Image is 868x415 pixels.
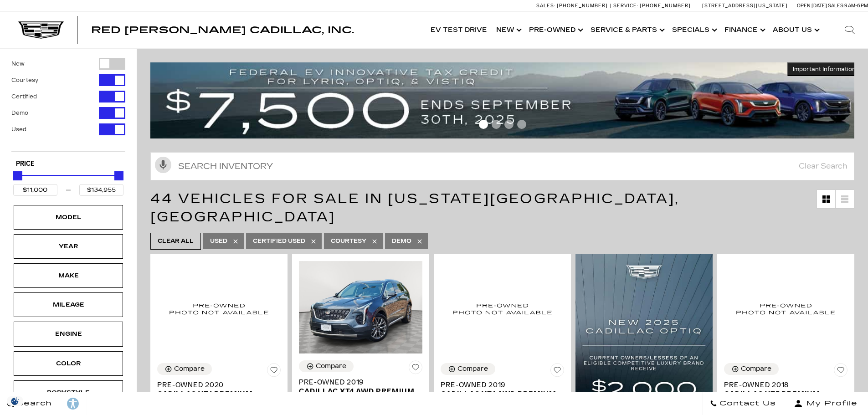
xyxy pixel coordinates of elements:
span: Go to slide 3 [504,120,514,129]
a: Specials [668,12,720,48]
img: Cadillac Dark Logo with Cadillac White Text [18,21,64,39]
span: Sales: [536,3,555,9]
a: Pre-Owned 2018Cadillac XT5 Premium Luxury AWD [724,380,847,408]
label: New [11,59,25,68]
span: Cadillac XT4 AWD Premium Luxury [299,387,416,405]
span: [PHONE_NUMBER] [640,3,691,9]
button: Compare Vehicle [157,363,212,375]
span: Service: [613,3,638,9]
button: Compare Vehicle [441,363,495,375]
label: Certified [11,92,37,101]
a: Service & Parts [586,12,668,48]
label: Courtesy [11,76,38,85]
div: ColorColor [14,351,123,376]
a: New [492,12,524,48]
div: Engine [46,329,91,339]
img: vrp-tax-ending-august-version [150,62,861,138]
div: Year [46,241,91,251]
div: Model [46,212,91,222]
span: Open [DATE] [797,3,827,9]
button: Save Vehicle [550,363,564,380]
span: Go to slide 2 [492,120,501,129]
div: Compare [457,365,488,373]
a: Pre-Owned [524,12,586,48]
div: Compare [174,365,205,373]
span: Red [PERSON_NAME] Cadillac, Inc. [91,25,354,36]
div: Make [46,271,91,281]
span: Pre-Owned 2018 [724,380,841,389]
span: Cadillac XT5 Premium Luxury AWD [724,389,841,408]
span: Go to slide 4 [517,120,526,129]
span: Cadillac XT4 AWD Premium Luxury [441,389,557,408]
span: Sales: [828,3,844,9]
label: Used [11,125,26,134]
span: Certified Used [253,236,305,247]
input: Minimum [13,184,57,196]
a: EV Test Drive [426,12,492,48]
span: Demo [392,236,411,247]
span: Go to slide 1 [479,120,488,129]
span: Clear All [158,236,194,247]
span: 9 AM-6 PM [844,3,868,9]
span: My Profile [803,397,858,410]
a: Sales: [PHONE_NUMBER] [536,3,610,8]
section: Click to Open Cookie Consent Modal [5,396,26,406]
a: Red [PERSON_NAME] Cadillac, Inc. [91,26,354,35]
div: Compare [316,362,346,370]
span: Pre-Owned 2020 [157,380,274,389]
div: EngineEngine [14,322,123,346]
span: 44 Vehicles for Sale in [US_STATE][GEOGRAPHIC_DATA], [GEOGRAPHIC_DATA] [150,190,679,225]
div: Compare [741,365,771,373]
div: Mileage [46,300,91,310]
img: 2020 Cadillac XT4 Premium Luxury [157,261,281,356]
a: Pre-Owned 2019Cadillac XT4 AWD Premium Luxury [441,380,564,408]
div: MakeMake [14,263,123,288]
input: Maximum [79,184,123,196]
button: Compare Vehicle [724,363,779,375]
span: Courtesy [331,236,366,247]
a: Pre-Owned 2020Cadillac XT4 Premium Luxury [157,380,281,408]
svg: Click to toggle on voice search [155,157,171,173]
div: YearYear [14,234,123,259]
a: Finance [720,12,768,48]
span: Pre-Owned 2019 [299,378,416,387]
img: 2019 Cadillac XT4 AWD Premium Luxury [299,261,422,354]
img: 2018 Cadillac XT5 Premium Luxury AWD [724,261,847,356]
span: Pre-Owned 2019 [441,380,557,389]
span: Cadillac XT4 Premium Luxury [157,389,274,408]
button: Open user profile menu [783,392,868,415]
span: Contact Us [717,397,776,410]
button: Save Vehicle [267,363,281,380]
span: Search [14,397,52,410]
input: Search Inventory [150,152,854,180]
button: Save Vehicle [409,360,422,378]
span: [PHONE_NUMBER] [557,3,608,9]
span: Used [210,236,227,247]
a: About Us [768,12,822,48]
button: Important Information [787,62,861,76]
img: 2019 Cadillac XT4 AWD Premium Luxury [441,261,564,356]
div: Minimum Price [13,171,22,180]
button: Save Vehicle [834,363,847,380]
a: Contact Us [703,392,783,415]
div: BodystyleBodystyle [14,380,123,405]
a: Pre-Owned 2019Cadillac XT4 AWD Premium Luxury [299,378,422,405]
h5: Price [16,160,121,168]
div: MileageMileage [14,292,123,317]
span: Important Information [793,66,856,73]
div: Maximum Price [114,171,123,180]
a: [STREET_ADDRESS][US_STATE] [702,3,788,9]
img: Opt-Out Icon [5,396,26,406]
div: Price [13,168,123,196]
div: Filter by Vehicle Type [11,58,125,151]
label: Demo [11,108,28,118]
div: ModelModel [14,205,123,230]
div: Bodystyle [46,388,91,398]
div: Color [46,359,91,369]
a: Service: [PHONE_NUMBER] [610,3,693,8]
button: Compare Vehicle [299,360,354,372]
